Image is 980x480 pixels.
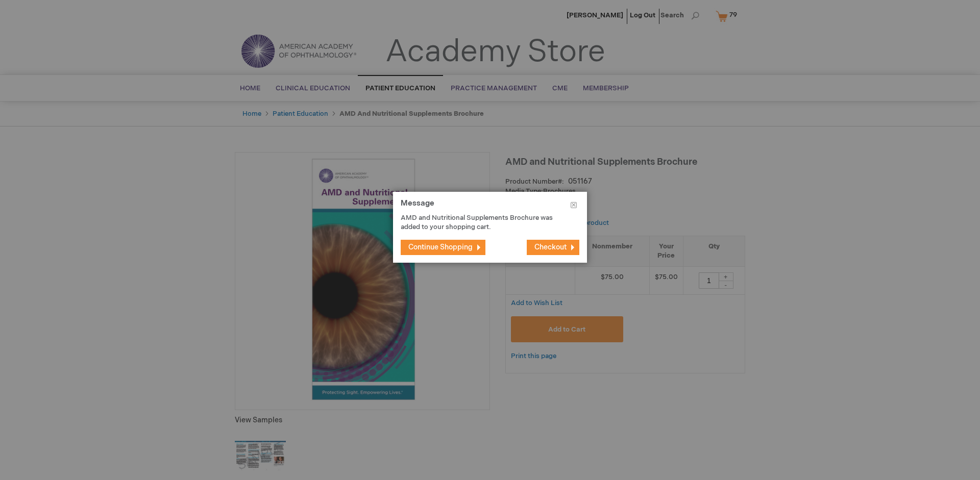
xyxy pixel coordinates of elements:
[401,199,579,213] h1: Message
[408,243,473,251] span: Continue Shopping
[534,243,567,251] span: Checkout
[401,240,485,255] button: Continue Shopping
[401,213,564,232] p: AMD and Nutritional Supplements Brochure was added to your shopping cart.
[527,240,579,255] button: Checkout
